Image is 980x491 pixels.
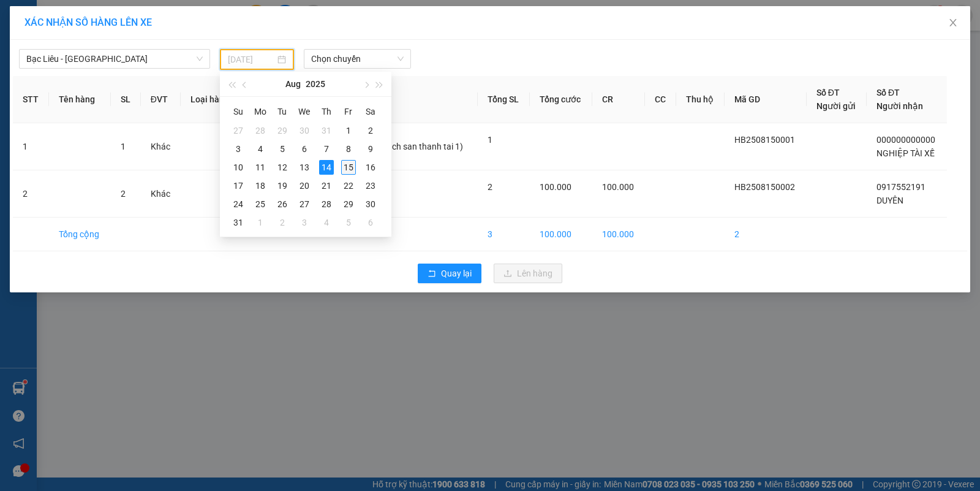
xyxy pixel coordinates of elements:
div: 6 [363,215,378,230]
div: 24 [231,197,246,211]
span: 000000000000 [876,135,935,145]
td: 2025-08-17 [227,177,249,195]
span: HB2508150002 [734,182,795,192]
button: Close [936,6,970,40]
button: rollbackQuay lại [418,264,481,283]
th: Mo [249,102,271,121]
span: Số ĐT [876,88,900,97]
td: 2025-08-08 [337,140,360,158]
td: 2025-07-29 [271,121,293,140]
div: 22 [341,178,356,193]
td: 2025-08-18 [249,177,271,195]
span: 1 [488,135,492,145]
td: 2025-08-31 [227,213,249,232]
input: 14/08/2025 [228,53,275,66]
div: 27 [231,123,246,138]
li: 0946 508 595 [6,42,233,58]
td: 2025-08-21 [315,177,337,195]
td: 2025-08-03 [227,140,249,158]
td: 2025-09-01 [249,213,271,232]
b: Nhà Xe Hà My [70,8,163,23]
th: Thu hộ [676,76,725,123]
td: 2025-08-01 [337,121,360,140]
th: Su [227,102,249,121]
td: 2025-09-02 [271,213,293,232]
div: 6 [297,142,312,156]
td: Khác [141,123,181,170]
td: 2025-08-09 [360,140,382,158]
td: 2025-09-06 [360,213,382,232]
div: 29 [275,123,290,138]
td: 2025-07-30 [293,121,315,140]
li: 995 [PERSON_NAME] [6,27,233,42]
span: 1 [121,142,126,151]
div: 17 [231,178,246,193]
div: 5 [341,215,356,230]
div: 30 [363,197,378,211]
td: 2025-08-12 [271,158,293,177]
div: 14 [319,160,334,175]
div: 25 [253,197,268,211]
span: 0917552191 [876,182,925,192]
span: close [948,18,958,28]
td: 2025-08-24 [227,195,249,213]
td: 2025-08-15 [337,158,360,177]
td: Khác [141,170,181,218]
div: 9 [363,142,378,156]
th: Tu [271,102,293,121]
div: 28 [253,123,268,138]
span: Quay lại [441,267,472,280]
th: We [293,102,315,121]
td: 2025-08-29 [337,195,360,213]
th: Tên hàng [49,76,110,123]
b: GỬI : VP Hoà Bình [6,77,142,97]
span: rollback [428,269,436,279]
th: ĐVT [141,76,181,123]
span: phone [70,45,80,55]
td: 2025-08-28 [315,195,337,213]
td: 2025-08-06 [293,140,315,158]
td: 2025-08-22 [337,177,360,195]
th: Loại hàng [181,76,240,123]
td: Tổng cộng [49,218,110,251]
span: Số ĐT [816,88,840,97]
div: 13 [297,160,312,175]
td: 2025-08-20 [293,177,315,195]
td: 2025-08-02 [360,121,382,140]
span: DUYÊN [876,196,903,205]
span: XÁC NHẬN SỐ HÀNG LÊN XE [24,17,152,28]
div: 10 [231,160,246,175]
td: 2025-08-07 [315,140,337,158]
td: 2025-08-13 [293,158,315,177]
span: 2 [121,189,126,199]
div: 4 [319,215,334,230]
div: 7 [319,142,334,156]
th: Tổng cước [530,76,592,123]
div: 21 [319,178,334,193]
div: 27 [297,197,312,211]
th: SL [111,76,141,123]
td: 2025-07-31 [315,121,337,140]
div: 28 [319,197,334,211]
div: 4 [253,142,268,156]
div: 2 [363,123,378,138]
span: environment [70,29,80,39]
button: 2025 [306,72,325,96]
td: 2025-08-27 [293,195,315,213]
th: Mã GD [725,76,807,123]
button: Aug [285,72,301,96]
td: 2025-08-14 [315,158,337,177]
th: Tổng SL [478,76,530,123]
span: 100.000 [540,182,571,192]
div: 1 [253,215,268,230]
th: CR [592,76,645,123]
th: Fr [337,102,360,121]
td: 2025-07-27 [227,121,249,140]
td: 2025-09-04 [315,213,337,232]
th: Sa [360,102,382,121]
th: CC [645,76,676,123]
th: STT [13,76,49,123]
span: Người gửi [816,101,856,111]
div: 3 [231,142,246,156]
span: HB2508150001 [734,135,795,145]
